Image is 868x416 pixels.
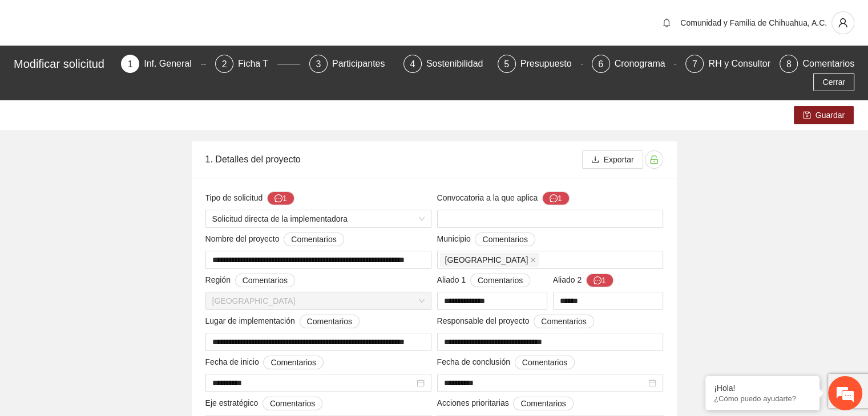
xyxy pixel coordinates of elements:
button: Región [235,274,295,287]
div: RH y Consultores [708,55,789,73]
span: [GEOGRAPHIC_DATA] [445,254,528,266]
div: Cronograma [615,55,675,73]
div: 7RH y Consultores [685,55,770,73]
button: Lugar de implementación [300,315,360,328]
div: ¡Hola! [714,384,811,393]
button: Responsable del proyecto [534,315,594,328]
div: Minimizar ventana de chat en vivo [187,6,215,33]
div: Inf. General [144,55,201,73]
span: Chihuahua [440,253,539,267]
span: Comentarios [541,315,586,328]
div: Ficha T [238,55,277,73]
textarea: Escriba su mensaje y pulse “Intro” [6,287,217,327]
span: 1 [128,59,133,69]
span: Municipio [437,233,535,246]
span: Estamos en línea. [66,140,158,255]
button: Fecha de conclusión [515,356,575,369]
span: user [832,18,854,28]
span: message [274,194,282,203]
p: ¿Cómo puedo ayudarte? [714,394,811,403]
span: bell [658,18,675,27]
button: unlock [645,150,663,169]
span: Tipo de solicitud [205,191,294,205]
span: Comunidad y Familia de Chihuahua, A.C. [680,18,827,27]
span: Comentarios [271,356,316,369]
div: 8Comentarios [780,55,854,73]
div: 3Participantes [309,55,394,73]
div: Modificar solicitud [14,55,114,73]
span: Cerrar [822,76,845,88]
button: Aliado 2 [586,274,613,287]
button: saveGuardar [794,106,854,124]
span: Eje estratégico [205,397,323,410]
div: 1. Detalles del proyecto [205,143,582,176]
button: Nombre del proyecto [284,233,344,246]
span: 2 [222,59,227,69]
span: 4 [410,59,415,69]
button: Municipio [475,233,535,246]
span: Comentarios [522,356,567,369]
div: Participantes [332,55,394,73]
span: Aliado 2 [553,274,613,287]
div: 5Presupuesto [498,55,583,73]
div: 6Cronograma [592,55,677,73]
span: Comentarios [482,233,527,246]
span: Región [205,274,296,287]
button: Aliado 1 [470,274,530,287]
span: 7 [692,59,697,69]
span: Acciones prioritarias [437,397,574,410]
span: download [591,156,599,165]
button: Tipo de solicitud [267,191,294,205]
button: Fecha de inicio [263,356,323,369]
span: Fecha de inicio [205,356,324,369]
span: Chihuahua [212,292,425,309]
div: Comentarios [802,55,854,73]
span: message [594,276,601,286]
span: message [550,194,558,203]
button: Convocatoria a la que aplica [542,191,570,205]
div: Presupuesto [520,55,581,73]
div: Chatee con nosotros ahora [59,58,192,73]
button: user [831,11,854,34]
span: 5 [504,59,509,69]
span: Convocatoria a la que aplica [437,191,570,205]
div: 1Inf. General [121,55,206,73]
button: downloadExportar [582,150,643,169]
span: Comentarios [307,315,352,328]
div: Sostenibilidad [426,55,492,73]
span: Nombre del proyecto [205,233,344,246]
span: Lugar de implementación [205,315,360,328]
span: save [803,111,811,120]
span: unlock [645,155,663,164]
span: Solicitud directa de la implementadora [212,210,425,227]
span: close [530,257,536,263]
span: Comentarios [478,274,523,287]
span: Comentarios [243,274,288,287]
span: Responsable del proyecto [437,315,594,328]
button: Acciones prioritarias [513,397,573,410]
span: Exportar [604,153,634,166]
span: 3 [316,59,321,69]
span: Comentarios [520,397,566,410]
span: Guardar [815,109,845,121]
button: Cerrar [813,73,854,91]
button: Eje estratégico [263,397,322,410]
span: Fecha de conclusión [437,356,575,369]
span: 6 [598,59,603,69]
span: Comentarios [291,233,336,246]
button: bell [657,14,676,32]
span: Comentarios [270,397,315,410]
div: 2Ficha T [215,55,300,73]
span: 8 [786,59,792,69]
span: Aliado 1 [437,274,531,287]
div: 4Sostenibilidad [403,55,488,73]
